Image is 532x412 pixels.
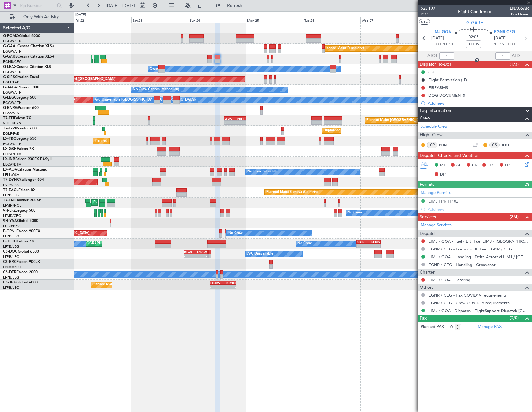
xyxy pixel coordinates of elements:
[3,34,40,38] a: G-FOMOGlobal 6000
[3,55,54,59] a: G-GARECessna Citation XLS+
[421,124,448,130] a: Schedule Crew
[443,41,453,48] span: 11:10
[512,53,522,59] span: ALDT
[3,162,21,167] a: EDLW/DTM
[360,17,418,23] div: Wed 27
[3,229,16,233] span: F-GPNJ
[421,324,444,330] label: Planned PAX
[223,281,236,285] div: KRNO
[3,281,38,284] a: CS-JHHGlobal 6000
[489,142,500,148] div: CS
[3,39,22,44] a: EGGW/LTN
[3,244,19,249] a: LFPB/LBG
[419,19,430,25] button: UTC
[428,300,510,306] a: EGNR / CEG - Crew COVID19 requirements
[3,168,17,171] span: LX-AOA
[75,12,86,18] div: [DATE]
[3,234,19,239] a: LFPB/LBG
[348,208,362,218] div: No Crew
[3,250,18,254] span: CS-DOU
[494,35,507,41] span: [DATE]
[3,157,15,161] span: LX-INB
[3,172,19,177] a: LELL/QSA
[184,250,196,254] div: KLAX
[3,188,18,192] span: T7-EAGL
[324,126,426,135] div: Unplanned Maint [GEOGRAPHIC_DATA] ([GEOGRAPHIC_DATA])
[225,121,235,124] div: -
[246,17,303,23] div: Mon 25
[247,249,273,259] div: A/C Unavailable
[420,115,430,122] span: Crew
[488,162,495,169] span: FFC
[421,12,436,17] span: P1/2
[428,93,465,98] div: DOG DOCUMENTS
[440,162,446,169] span: MF
[431,35,444,41] span: [DATE]
[420,107,451,115] span: Leg Information
[3,260,40,264] a: CS-RRCFalcon 900LX
[420,269,435,276] span: Charter
[431,29,451,35] span: LIMJ GOA
[189,17,246,23] div: Sun 24
[439,142,453,148] a: NJM
[3,44,54,48] a: G-GAALCessna Citation XLS+
[228,229,243,238] div: No Crew
[3,199,15,202] span: T7-EMI
[3,147,34,151] a: LX-GBHFalcon 7X
[95,95,196,105] div: A/C Unavailable [GEOGRAPHIC_DATA] ([GEOGRAPHIC_DATA])
[106,3,135,8] span: [DATE] - [DATE]
[3,270,16,274] span: CS-DTR
[3,178,44,182] a: T7-DYNChallenger 604
[420,284,433,291] span: Others
[3,275,19,280] a: LFPB/LBG
[505,162,510,169] span: FP
[469,34,478,40] span: 02:05
[510,12,529,17] span: Pos Owner
[3,131,19,136] a: EGLF/FAB
[3,183,19,187] a: EVRA/RIX
[3,199,41,202] a: T7-EMIHawker 900XP
[510,5,529,12] span: LNX06AR
[3,75,15,79] span: G-SIRS
[235,117,245,120] div: VHHH
[501,142,515,148] a: JDO
[3,213,21,218] a: LFMD/CEQ
[428,69,434,75] div: CB
[3,59,22,64] a: EGNR/CEG
[428,85,448,90] div: FIREARMS
[3,65,51,69] a: G-LEAXCessna Citation XLS
[3,70,22,74] a: EGGW/LTN
[472,162,477,169] span: CR
[297,239,312,248] div: No Crew
[427,142,437,148] div: CP
[428,293,507,298] a: EGNR / CEG - Pax COVID19 requirements
[428,308,529,313] a: LIMJ / GOA - Dispatch - FlightSupport Dispatch [GEOGRAPHIC_DATA]
[3,116,14,120] span: T7-FFI
[3,147,17,151] span: LX-GBH
[3,44,17,48] span: G-GAAL
[3,152,21,157] a: EDLW/DTM
[133,85,179,94] div: No Crew Cannes (Mandelieu)
[510,213,519,220] span: (2/4)
[431,41,441,48] span: ETOT
[3,96,16,100] span: G-LEGC
[3,127,37,130] a: T7-LZZIPraetor 600
[222,3,248,8] span: Refresh
[420,213,436,221] span: Services
[366,116,470,125] div: Planned Maint [GEOGRAPHIC_DATA] ([GEOGRAPHIC_DATA] Intl)
[92,280,190,289] div: Planned Maint [GEOGRAPHIC_DATA] ([GEOGRAPHIC_DATA])
[3,209,35,213] a: 9H-LPZLegacy 500
[357,240,369,244] div: SBBR
[3,142,22,146] a: EGGW/LTN
[458,8,492,15] div: Flight Confirmed
[3,224,20,228] a: FCBB/BZV
[3,116,31,120] a: T7-FFIFalcon 7X
[324,44,364,53] div: Planned Maint Dusseldorf
[3,80,19,85] a: EGLF/FAB
[3,86,39,89] a: G-JAGAPhenom 300
[3,111,20,115] a: EGSS/STN
[3,285,19,290] a: LFPB/LBG
[3,106,18,110] span: G-ENRG
[3,34,19,38] span: G-FOMO
[93,198,129,207] div: Planned Maint Chester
